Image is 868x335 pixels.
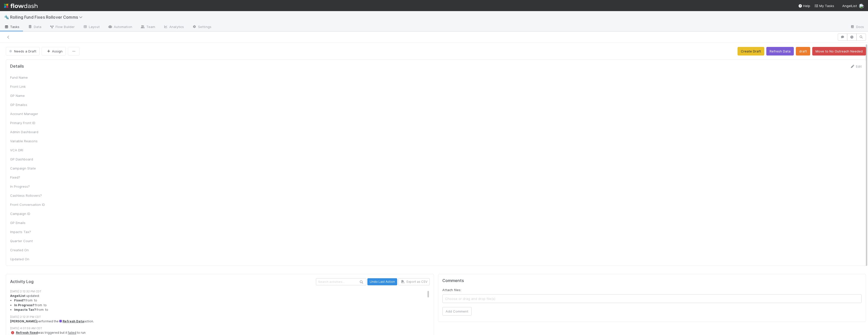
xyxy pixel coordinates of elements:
button: Undo Last Action [367,278,397,285]
div: Front Conversation ID [10,202,48,207]
div: GP Name [10,93,48,98]
span: AngelList [842,4,857,8]
strong: Fixed? [14,298,25,302]
a: Edit [850,64,862,68]
div: Created On [10,247,48,253]
a: Settings [188,23,215,31]
button: Assign [42,47,66,55]
h5: Comments [442,278,862,283]
a: Layout [79,23,104,31]
span: was triggered but it to run [10,331,86,334]
strong: AngelList [10,294,25,298]
div: Front Link [10,84,48,89]
div: Updated On [10,257,48,262]
div: Fund Name [10,75,48,80]
li: from to [14,303,433,308]
label: Attach files: [442,287,461,292]
img: avatar_e8864cf0-19e8-4fe1-83d1-96e6bcd27180.png [859,4,864,9]
img: logo-inverted-e16ddd16eac7371096b0.svg [4,2,38,10]
button: draft [796,47,810,55]
span: Choose or drag and drop file(s) [443,295,862,303]
div: Primary Front ID [10,120,48,125]
div: Campaign ID [10,211,48,216]
a: Docs [846,23,868,31]
strong: [PERSON_NAME] [10,319,37,323]
button: Needs a Draft [6,47,40,55]
div: [DATE] 2:12:31 PM CDT [10,315,433,319]
div: Account Manager [10,111,48,116]
a: My Tasks [814,3,834,8]
div: Campaign State [10,166,48,171]
div: Help [798,3,810,8]
div: Admin Dashboard [10,129,48,134]
span: Tasks [4,24,20,29]
div: Quarter Count [10,238,48,243]
button: Refresh Data [766,47,794,55]
strong: Impacts Tax? [14,308,36,312]
div: [DATE] 4:01:59 AM CDT [10,326,433,330]
button: Move to No Outreach Needed [812,47,866,55]
span: Flow Builder [49,24,75,29]
span: My Tasks [814,4,834,8]
div: updated: [10,294,433,312]
h5: Details [10,64,24,69]
div: VCA DRI [10,148,48,153]
a: Analytics [159,23,188,31]
div: Variable Reasons [10,138,48,144]
li: from to [14,308,433,312]
span: Needs a Draft [8,49,36,53]
div: Cashless Rollovers? [10,193,48,198]
div: Fixed? [10,175,48,180]
strong: In Progress? [14,303,34,307]
li: from to [14,298,433,303]
div: performed the action. [10,319,433,324]
div: GP Emailss [10,102,48,107]
div: GP Emails [10,220,48,225]
button: Create Draft [738,47,764,55]
a: Flow Builder [45,23,79,31]
div: Impacts Tax? [10,229,48,234]
button: Export as CSV [398,278,430,285]
span: Rolling Fund Fixes Rollover Comms [10,15,85,20]
a: Refresh fixed [16,331,38,334]
a: Automation [104,23,136,31]
input: Search activities... [316,278,366,285]
button: Add Comment [442,307,472,316]
span: 🔩 [4,15,9,19]
a: failed [68,331,76,334]
div: In Progress? [10,184,48,189]
a: Refresh Data [59,319,84,323]
a: Team [136,23,159,31]
a: Data [24,23,45,31]
div: GP Dashboard [10,157,48,162]
h5: Activity Log [10,279,315,284]
div: [DATE] 2:12:32 PM CDT [10,289,433,294]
